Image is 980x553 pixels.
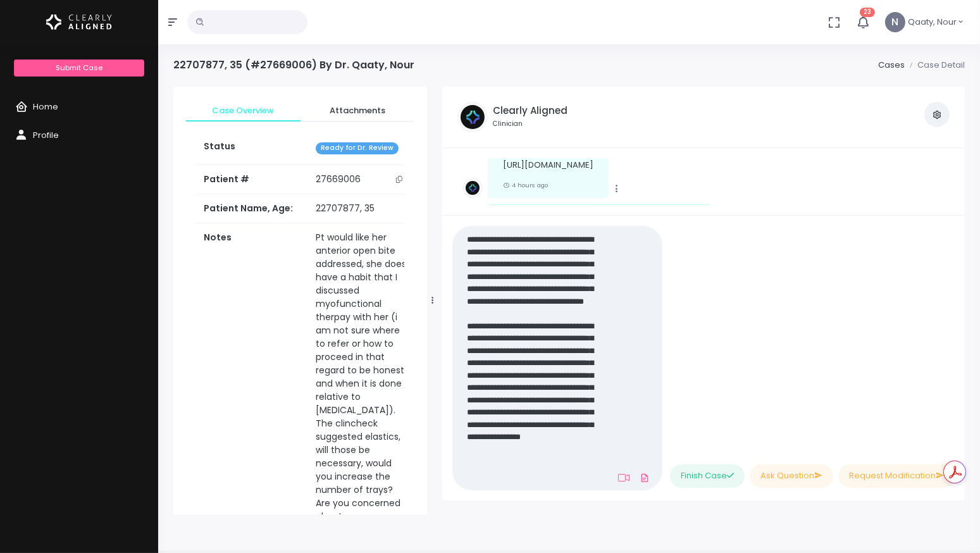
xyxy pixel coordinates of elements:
span: Case Overview [196,104,290,117]
td: 22707877, 35 [308,194,416,223]
span: Profile [33,129,59,141]
div: scrollable content [173,87,427,514]
span: N [885,12,905,32]
span: 23 [860,8,875,17]
th: Patient # [196,165,308,194]
a: Submit Case [14,59,144,77]
small: Clinician [493,119,568,129]
li: Case Detail [905,59,965,71]
th: Patient Name, Age: [196,194,308,223]
span: Submit Case [56,63,102,73]
img: Logo Horizontal [46,9,112,35]
h5: Clearly Aligned [493,105,568,116]
span: Attachments [311,104,405,117]
button: Request Modification [838,464,955,488]
td: 27669006 [308,165,416,194]
a: Add Files [637,466,652,489]
button: Finish Case [670,464,745,488]
a: Cases [878,59,905,71]
p: [URL][DOMAIN_NAME] [503,159,593,171]
span: Qaaty, Nour [908,16,957,28]
a: Add Loom Video [616,473,632,483]
th: Status [196,132,308,165]
div: scrollable content [452,158,955,205]
h4: 22707877, 35 (#27669006) By Dr. Qaaty, Nour [173,59,414,71]
button: Ask Question [750,464,833,488]
small: 4 hours ago [503,181,548,189]
span: Home [33,101,58,113]
span: Ready for Dr. Review [316,142,399,154]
